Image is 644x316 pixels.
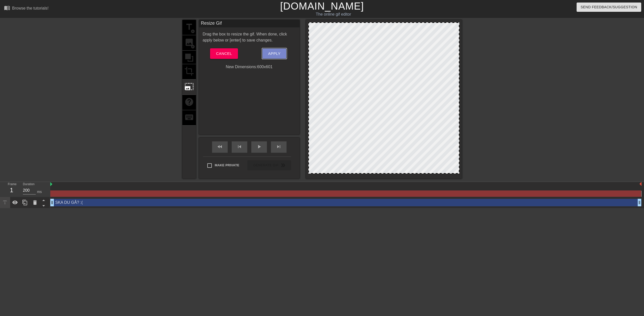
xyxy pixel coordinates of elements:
[4,5,10,11] span: menu_book
[639,182,641,186] img: bound-end.png
[4,182,19,196] div: Frame
[8,186,15,195] div: 1
[37,189,42,194] div: ms
[199,20,300,27] div: Resize Gif
[184,82,194,91] span: photo_size_select_large
[262,48,287,59] button: Apply
[199,64,300,70] div: New Dimensions: 600 x 601
[581,4,637,10] span: Send Feedback/Suggestion
[577,3,641,12] button: Send Feedback/Suggestion
[280,1,364,12] a: [DOMAIN_NAME]
[50,200,55,205] span: drag_handle
[268,50,280,57] span: Apply
[199,31,300,43] div: Drag the box to resize the gif. When done, click apply below or [enter] to save changes.
[637,200,642,205] span: drag_handle
[210,48,238,59] button: Cancel
[217,144,223,150] span: fast_rewind
[236,144,243,150] span: skip_previous
[4,5,49,13] a: Browse the tutorials!
[12,6,49,10] div: Browse the tutorials!
[23,183,34,186] label: Duration
[276,144,282,150] span: skip_next
[256,144,262,150] span: play_arrow
[216,50,232,57] span: Cancel
[215,163,239,168] span: Make Private
[217,11,450,17] div: The online gif editor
